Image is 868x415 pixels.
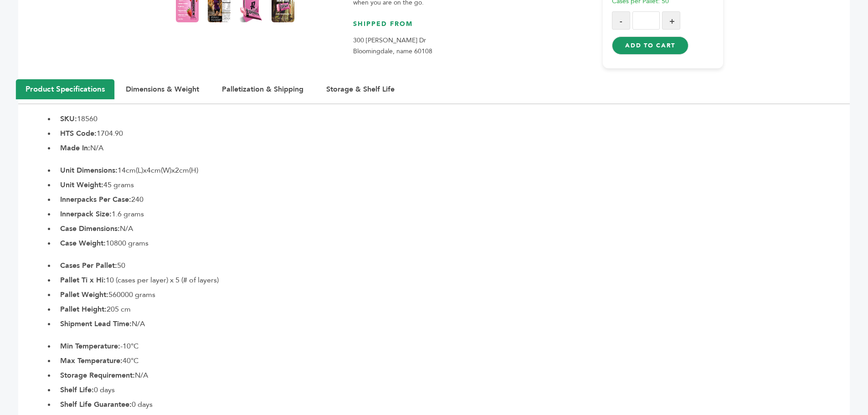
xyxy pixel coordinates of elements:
[213,80,313,99] button: Palletization & Shipping
[60,261,117,271] b: Cases Per Pallet:
[317,80,404,99] button: Storage & Shelf Life
[60,385,94,395] b: Shelf Life:
[56,238,850,249] li: 10800 grams
[56,289,850,300] li: 560000 grams
[56,318,850,329] li: N/A
[60,165,118,175] b: Unit Dimensions:
[16,79,114,99] button: Product Specifications
[60,209,112,219] b: Innerpack Size:
[60,114,77,124] b: SKU:
[60,128,97,138] b: HTS Code:
[56,223,850,234] li: N/A
[117,80,208,99] button: Dimensions & Weight
[56,341,850,352] li: -10°C
[56,260,850,271] li: 50
[56,179,850,190] li: 45 grams
[60,238,106,248] b: Case Weight:
[56,128,850,139] li: 1704.90
[612,36,688,55] button: Add to Cart
[60,290,108,300] b: Pallet Weight:
[56,194,850,205] li: 240
[56,399,850,410] li: 0 days
[353,35,594,57] p: 300 [PERSON_NAME] Dr Bloomingdale, name 60108
[56,370,850,381] li: N/A
[60,224,120,234] b: Case Dimensions:
[60,304,107,314] b: Pallet Height:
[60,275,106,285] b: Pallet Ti x Hi:
[56,304,850,315] li: 205 cm
[60,195,131,205] b: Innerpacks Per Case:
[60,319,132,329] b: Shipment Lead Time:
[56,384,850,395] li: 0 days
[60,356,123,366] b: Max Temperature:
[56,209,850,220] li: 1.6 grams
[662,11,680,30] button: +
[56,113,850,124] li: 18560
[60,400,132,410] b: Shelf Life Guarantee:
[56,143,850,154] li: N/A
[353,20,594,36] h3: Shipped From
[60,341,120,351] b: Min Temperature:
[612,11,630,30] button: -
[60,180,103,190] b: Unit Weight:
[60,370,135,380] b: Storage Requirement:
[56,355,850,366] li: 40°C
[56,275,850,286] li: 10 (cases per layer) x 5 (# of layers)
[56,165,850,176] li: 14cm(L)x4cm(W)x2cm(H)
[60,143,90,153] b: Made In:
